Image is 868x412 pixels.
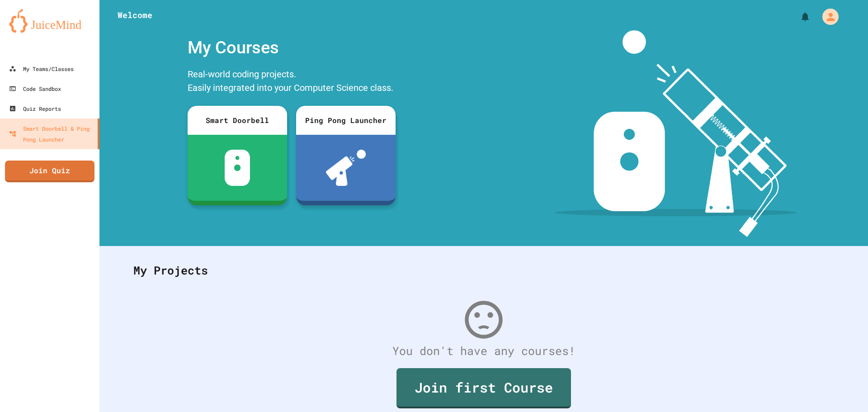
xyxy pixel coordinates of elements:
[783,9,813,24] div: My Notifications
[9,103,61,114] div: Quiz Reports
[5,161,94,182] a: Join Quiz
[9,123,94,145] div: Smart Doorbell & Ping Pong Launcher
[124,253,843,288] div: My Projects
[225,150,250,186] img: sdb-white.svg
[296,106,396,135] div: Ping Pong Launcher
[793,336,859,375] iframe: chat widget
[9,83,61,94] div: Code Sandbox
[9,63,74,74] div: My Teams/Classes
[555,30,797,237] img: banner-image-my-projects.png
[188,106,287,135] div: Smart Doorbell
[396,368,571,408] a: Join first Course
[813,6,841,27] div: My Account
[124,342,843,360] div: You don't have any courses!
[183,30,400,65] div: My Courses
[9,9,90,33] img: logo-orange.svg
[183,65,400,99] div: Real-world coding projects. Easily integrated into your Computer Science class.
[326,150,366,186] img: ppl-with-ball.png
[830,376,859,403] iframe: chat widget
